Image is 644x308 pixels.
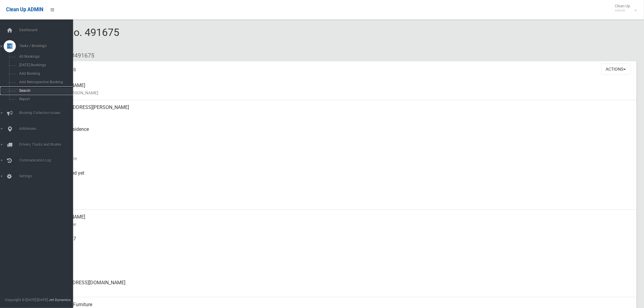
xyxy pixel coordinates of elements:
[615,8,630,13] small: Admin
[17,54,73,59] span: All Bookings
[49,89,632,96] small: Name of [PERSON_NAME]
[49,254,632,275] div: None given
[17,63,73,67] span: [DATE] Bookings
[5,298,48,302] span: Copyright © [DATE]-[DATE]
[49,210,632,232] div: [PERSON_NAME]
[49,166,632,188] div: Not collected yet
[49,286,632,294] small: Email
[17,72,73,76] span: Add Booking
[17,111,78,115] span: Booking Collection Issues
[27,26,119,50] span: Booking No. 491675
[17,44,78,48] span: Tasks / Bookings
[49,177,632,184] small: Collected At
[49,188,632,210] div: [DATE]
[6,7,43,12] span: Clean Up ADMIN
[49,133,632,140] small: Pickup Point
[49,100,632,122] div: [STREET_ADDRESS][PERSON_NAME]
[601,64,631,75] button: Actions
[49,232,632,254] div: 0409817447
[49,199,632,206] small: Zone
[49,155,632,162] small: Collection Date
[49,264,632,272] small: Landline
[17,127,78,131] span: Addresses
[49,298,71,302] strong: Jet Dynamics
[17,28,78,32] span: Dashboard
[27,275,637,297] a: [EMAIL_ADDRESS][DOMAIN_NAME]Email
[17,142,78,147] span: Drivers, Trucks and Routes
[17,97,73,101] span: Report
[49,122,632,144] div: Front of Residence
[49,78,632,100] div: [PERSON_NAME]
[66,50,94,61] li: #491675
[49,111,632,118] small: Address
[49,221,632,228] small: Contact Name
[612,4,636,13] span: Clean Up
[17,174,78,178] span: Settings
[17,89,73,93] span: Search
[49,144,632,166] div: [DATE]
[17,158,78,163] span: Communication Log
[49,243,632,250] small: Mobile
[17,80,73,84] span: Add Retrospective Booking
[49,275,632,297] div: [EMAIL_ADDRESS][DOMAIN_NAME]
